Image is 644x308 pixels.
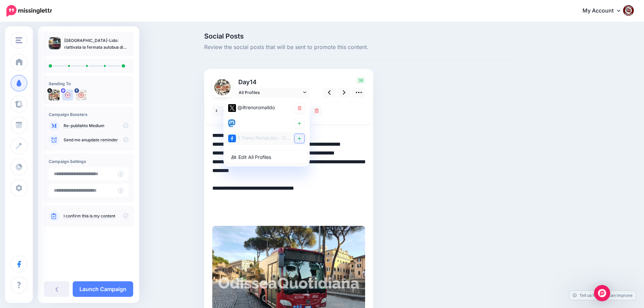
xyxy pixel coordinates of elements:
a: My Account [576,3,634,19]
a: Re-publish [64,123,84,128]
p: [GEOGRAPHIC_DATA]-Lido: riattivata la fermata autobus di [GEOGRAPHIC_DATA] [64,37,128,51]
span: 38 [356,77,365,84]
a: I confirm this is my content [64,213,115,219]
p: Send me an [64,137,128,143]
p: to Medium [64,123,128,129]
span: Social Posts [204,33,518,40]
img: 463453305_2684324355074873_6393692129472495966_n-bsa154739.jpg [76,90,87,100]
h4: Sending To [49,81,128,86]
img: user_default_image.png [62,90,73,100]
img: mastodon-square.png [228,119,235,127]
h4: Campaign Boosters [49,112,128,117]
img: uTTNWBrh-84924.jpeg [214,79,231,95]
img: facebook-square.png [228,135,236,142]
span: Review the social posts that will be sent to promote this content. [204,43,518,52]
span: All Profiles [239,89,302,96]
img: Missinglettr [6,5,52,17]
a: update reminder [86,137,118,143]
p: Day [235,77,311,87]
a: All Profiles [235,88,310,97]
span: 14 [250,78,257,86]
img: 580a39cb0e948d3b1cb975b2b1b1309a_thumb.jpg [49,37,61,49]
div: @iltrenoromalido [228,103,291,112]
img: menu.png [16,37,22,43]
div: Open Intercom Messenger [594,285,610,301]
a: Tell us how we can improve [569,291,636,300]
img: uTTNWBrh-84924.jpeg [49,90,59,100]
div: Il Treno RomaLido - Odissea Quotidiana page [228,134,291,142]
img: twitter-square.png [228,104,236,112]
a: Edit All Profiles [226,150,307,164]
h4: Campaign Settings [49,159,128,164]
